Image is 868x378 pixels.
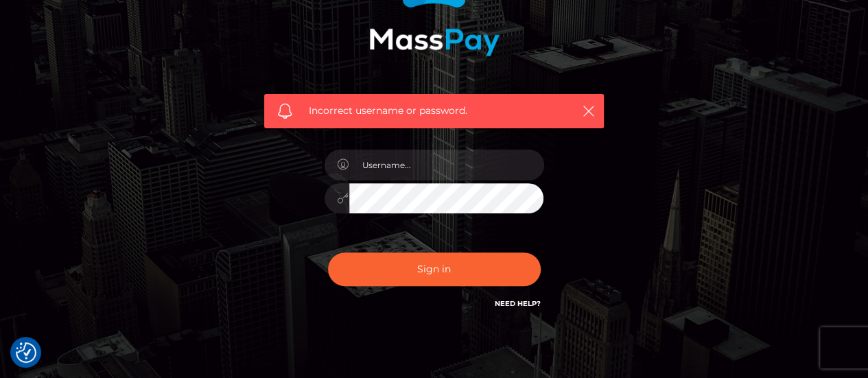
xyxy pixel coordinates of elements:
button: Sign in [328,252,541,286]
input: Username... [349,150,544,180]
img: Revisit consent button [16,342,36,363]
span: Incorrect username or password. [309,104,559,118]
button: Consent Preferences [16,342,36,363]
a: Need Help? [495,299,541,308]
